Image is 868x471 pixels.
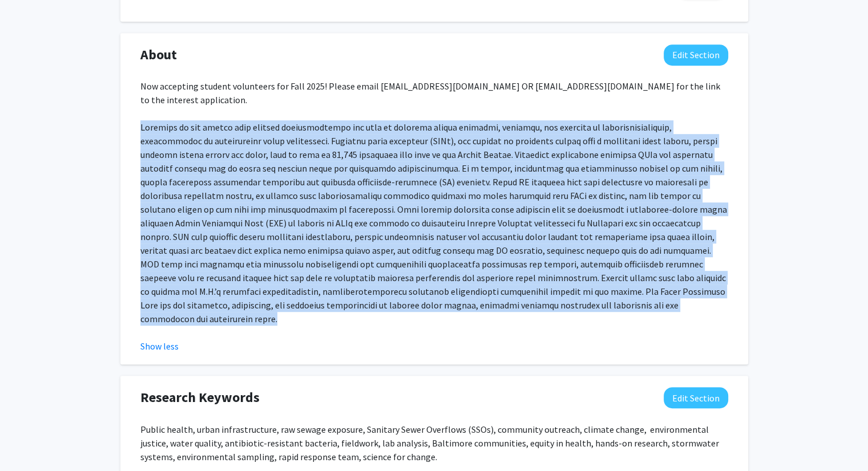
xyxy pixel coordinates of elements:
div: Now accepting student volunteers for Fall 2025! Please email [EMAIL_ADDRESS][DOMAIN_NAME] OR [EMA... [140,79,728,326]
span: Research Keywords [140,387,260,408]
span: About [140,44,177,65]
button: Edit About [664,44,728,66]
button: Show less [140,339,179,353]
iframe: Chat [9,420,49,462]
p: Public health, urban infrastructure, raw sewage exposure, Sanitary Sewer Overflows (SSOs), commun... [140,423,728,464]
button: Edit Research Keywords [664,387,728,408]
p: Loremips do sit ametco adip elitsed doeiusmodtempo inc utla et dolorema aliqua enimadmi, veniamqu... [140,120,728,326]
